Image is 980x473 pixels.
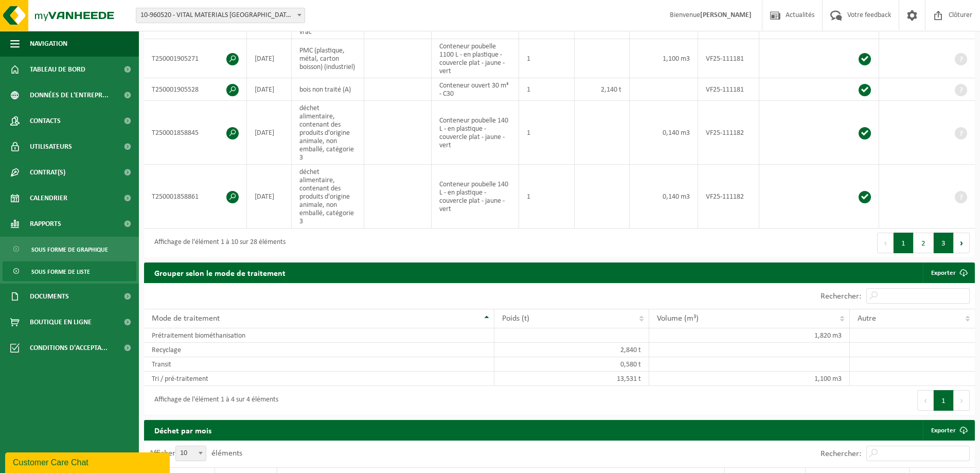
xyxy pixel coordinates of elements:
td: [DATE] [247,165,292,229]
a: Sous forme de liste [3,261,136,281]
td: 1,820 m3 [649,328,849,343]
td: Transit [144,357,494,372]
button: 3 [934,233,954,253]
span: Poids (t) [502,314,529,323]
td: déchet alimentaire, contenant des produits d'origine animale, non emballé, catégorie 3 [292,165,364,229]
td: Prétraitement biométhanisation [144,328,494,343]
td: VF25-111182 [698,101,759,165]
span: Navigation [30,31,67,57]
td: 13,531 t [494,372,649,386]
td: 1 [519,78,575,101]
span: Utilisateurs [30,134,72,160]
span: Données de l'entrepr... [30,82,109,108]
td: [DATE] [247,78,292,101]
strong: [PERSON_NAME] [700,11,752,19]
td: 1 [519,165,575,229]
a: Sous forme de graphique [3,239,136,259]
td: bois non traité (A) [292,78,364,101]
td: 0,580 t [494,357,649,372]
span: Mode de traitement [152,314,220,323]
td: Conteneur ouvert 30 m³ - C30 [432,78,519,101]
span: Sous forme de graphique [31,240,108,259]
h2: Grouper selon le mode de traitement [144,262,296,283]
span: Rapports [30,211,61,237]
div: Affichage de l'élément 1 à 4 sur 4 éléments [149,391,278,410]
span: Contrat(s) [30,160,65,185]
div: Affichage de l'élément 1 à 10 sur 28 éléments [149,234,286,252]
td: déchet alimentaire, contenant des produits d'origine animale, non emballé, catégorie 3 [292,101,364,165]
a: Exporter [923,262,974,283]
span: 10 [175,446,206,461]
td: PMC (plastique, métal, carton boisson) (industriel) [292,39,364,78]
td: Tri / pré-traitement [144,372,494,386]
span: Tableau de bord [30,57,85,82]
td: T250001905271 [144,39,247,78]
button: 1 [894,233,914,253]
label: Rechercher: [821,450,861,458]
td: 2,140 t [575,78,630,101]
td: 0,140 m3 [630,165,698,229]
td: 1 [519,39,575,78]
span: Calendrier [30,185,67,211]
td: 1,100 m3 [630,39,698,78]
button: 1 [934,390,954,411]
span: Sous forme de liste [31,262,90,282]
button: 2 [914,233,934,253]
td: VF25-111181 [698,39,759,78]
a: Exporter [923,420,974,441]
button: Next [954,233,970,253]
td: 2,840 t [494,343,649,357]
td: VF25-111181 [698,78,759,101]
button: Next [954,390,970,411]
button: Previous [917,390,934,411]
td: T250001858861 [144,165,247,229]
span: Conditions d'accepta... [30,335,108,361]
span: 10-960520 - VITAL MATERIALS BELGIUM S.A. - TILLY [136,8,305,23]
label: Rechercher: [821,292,861,301]
h2: Déchet par mois [144,420,222,440]
span: Documents [30,284,69,309]
span: 10 [176,446,206,461]
td: 1 [519,101,575,165]
span: Boutique en ligne [30,309,92,335]
td: Conteneur poubelle 1100 L - en plastique - couvercle plat - jaune - vert [432,39,519,78]
td: [DATE] [247,39,292,78]
td: 0,140 m3 [630,101,698,165]
td: [DATE] [247,101,292,165]
span: Autre [858,314,876,323]
span: Contacts [30,108,61,134]
label: Afficher éléments [149,449,242,458]
td: T250001858845 [144,101,247,165]
iframe: chat widget [5,450,172,473]
span: 10-960520 - VITAL MATERIALS BELGIUM S.A. - TILLY [136,8,305,23]
button: Previous [877,233,894,253]
td: VF25-111182 [698,165,759,229]
td: 1,100 m3 [649,372,849,386]
span: Volume (m³) [657,314,699,323]
td: Conteneur poubelle 140 L - en plastique - couvercle plat - jaune - vert [432,165,519,229]
td: Conteneur poubelle 140 L - en plastique - couvercle plat - jaune - vert [432,101,519,165]
td: Recyclage [144,343,494,357]
td: T250001905528 [144,78,247,101]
